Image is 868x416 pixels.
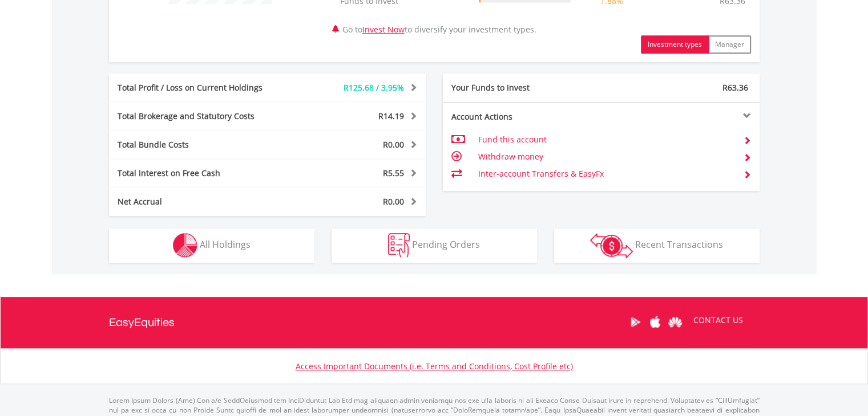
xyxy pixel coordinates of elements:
[478,148,734,165] td: Withdraw money
[645,304,665,340] a: Apple
[332,229,537,263] button: Pending Orders
[362,24,405,35] a: Invest Now
[478,165,734,182] td: Inter-account Transfers & EasyFx
[590,233,633,258] img: transactions-zar-wht.png
[443,111,601,123] div: Account Actions
[443,82,601,93] div: Your Funds to Invest
[685,304,751,336] a: CONTACT US
[383,139,404,150] span: R0.00
[383,196,404,207] span: R0.00
[388,233,410,258] img: pending_instructions-wht.png
[665,304,685,340] a: Huawei
[109,196,294,207] div: Net Accrual
[344,82,404,93] span: R125.68 / 3.95%
[378,111,404,121] span: R14.19
[200,238,251,251] span: All Holdings
[109,111,294,122] div: Total Brokerage and Statutory Costs
[478,131,734,148] td: Fund this account
[708,35,751,54] button: Manager
[383,168,404,178] span: R5.55
[109,229,314,263] button: All Holdings
[625,304,645,340] a: Google Play
[554,229,760,263] button: Recent Transactions
[109,168,294,179] div: Total Interest on Free Cash
[109,297,175,348] a: EasyEquities
[109,82,294,93] div: Total Profit / Loss on Current Holdings
[635,238,723,251] span: Recent Transactions
[641,35,709,54] button: Investment types
[722,82,748,93] span: R63.36
[173,233,197,258] img: holdings-wht.png
[296,361,573,372] a: Access Important Documents (i.e. Terms and Conditions, Cost Profile etc)
[109,139,294,150] div: Total Bundle Costs
[412,238,480,251] span: Pending Orders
